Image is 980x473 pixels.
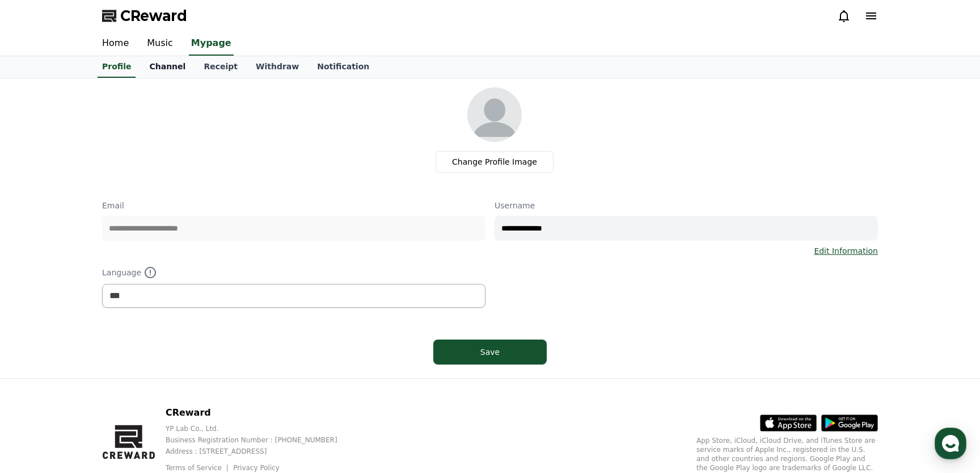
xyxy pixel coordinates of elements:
a: Channel [140,56,195,78]
p: Language [102,266,485,279]
p: CReward [166,406,356,420]
a: Notification [308,56,378,78]
p: YP Lab Co., Ltd. [166,424,356,433]
a: Settings [146,360,218,388]
a: Mypage [189,32,234,56]
span: Messages [94,378,128,387]
a: Profile [98,56,136,78]
span: Settings [168,377,196,386]
button: Save [433,340,547,365]
a: Receipt [195,56,247,78]
a: Withdraw [247,56,308,78]
img: profile_image [467,87,522,142]
a: Home [3,360,75,388]
p: Business Registration Number : [PHONE_NUMBER] [166,436,356,445]
div: Save [456,346,524,358]
span: Home [29,377,49,386]
a: CReward [102,7,187,25]
a: Privacy Policy [233,464,280,472]
a: Messages [75,360,146,388]
p: Username [495,200,878,211]
a: Music [138,32,182,56]
span: CReward [120,7,187,25]
label: Change Profile Image [436,151,554,173]
p: Address : [STREET_ADDRESS] [166,447,356,456]
p: App Store, iCloud, iCloud Drive, and iTunes Store are service marks of Apple Inc., registered in ... [696,436,878,472]
a: Home [93,32,138,56]
a: Terms of Service [166,464,230,472]
a: Edit Information [814,245,878,257]
p: Email [102,200,485,211]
